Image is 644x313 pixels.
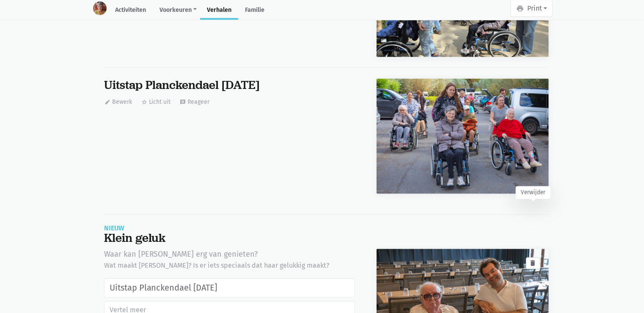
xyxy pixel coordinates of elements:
[105,99,110,105] i: edit
[516,186,550,199] div: Verwijder
[104,78,355,92] div: Uitstap Planckendael [DATE]
[104,249,355,260] div: Waar kan [PERSON_NAME] erg van genieten?
[93,2,107,15] img: resident-image
[108,2,153,20] a: Activiteiten
[153,2,200,20] a: Voorkeuren
[104,232,549,245] div: Klein geluk
[104,95,132,108] button: Bewerk
[141,95,171,108] button: Licht uit
[104,278,355,298] input: Geef een titel
[180,95,210,108] button: Reageer
[104,260,355,271] div: Wat maakt [PERSON_NAME]? Is er iets speciaals dat haar gelukkig maakt?
[200,2,238,20] a: Verhalen
[180,99,186,105] i: message
[529,260,537,267] i: delete
[516,5,524,12] i: print
[141,99,147,105] i: star_border
[238,2,271,20] a: Familie
[104,225,549,232] div: Nieuw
